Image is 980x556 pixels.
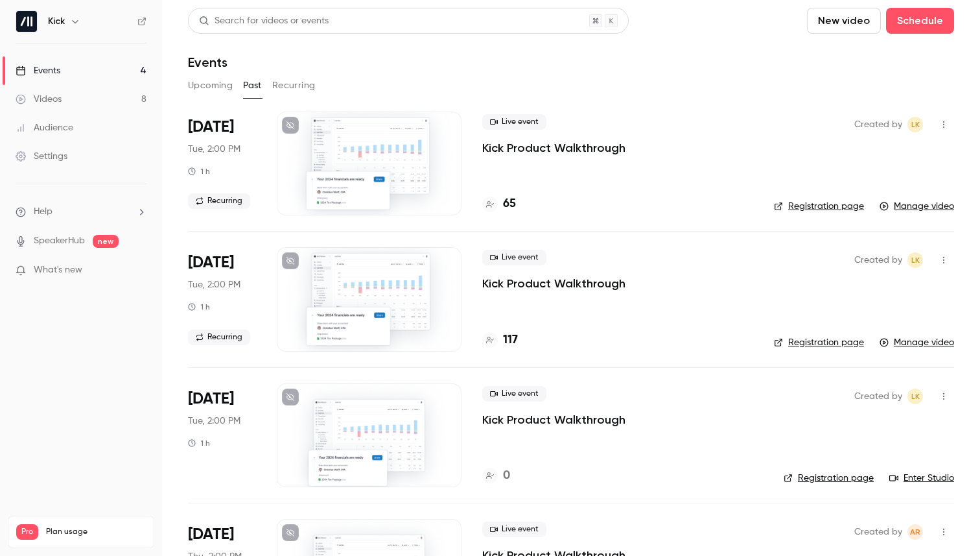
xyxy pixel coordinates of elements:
[16,11,37,32] img: Kick
[503,195,516,213] h4: 65
[774,336,864,349] a: Registration page
[482,522,546,537] span: Live event
[188,438,210,448] div: 1 h
[880,200,954,213] a: Manage video
[907,524,923,540] span: Andrew Roth
[34,263,82,277] span: What's new
[199,14,329,28] div: Search for videos or events
[188,54,227,70] h1: Events
[188,330,250,345] span: Recurring
[188,389,234,409] span: [DATE]
[482,386,546,402] span: Live event
[907,117,923,132] span: Logan Kieller
[503,467,510,485] h4: 0
[774,200,864,213] a: Registration page
[503,332,518,349] h4: 117
[272,75,316,96] button: Recurring
[188,75,233,96] button: Upcoming
[46,527,146,537] span: Plan usage
[188,247,256,351] div: Aug 5 Tue, 11:00 AM (America/Los Angeles)
[188,278,240,291] span: Tue, 2:00 PM
[188,112,256,215] div: Aug 12 Tue, 11:00 AM (America/Los Angeles)
[188,193,250,209] span: Recurring
[784,472,874,485] a: Registration page
[16,121,73,134] div: Audience
[16,64,60,77] div: Events
[243,75,262,96] button: Past
[16,93,62,106] div: Videos
[482,412,625,428] a: Kick Product Walkthrough
[16,524,38,540] span: Pro
[188,166,210,176] div: 1 h
[188,524,234,545] span: [DATE]
[482,114,546,130] span: Live event
[907,389,923,404] span: Logan Kieller
[188,143,240,156] span: Tue, 2:00 PM
[880,336,954,349] a: Manage video
[482,250,546,265] span: Live event
[854,389,902,404] span: Created by
[889,472,954,485] a: Enter Studio
[48,15,65,28] h6: Kick
[93,235,119,248] span: new
[188,117,234,138] span: [DATE]
[188,302,210,312] div: 1 h
[482,332,518,349] a: 117
[482,467,510,485] a: 0
[854,252,902,268] span: Created by
[188,415,240,428] span: Tue, 2:00 PM
[911,117,920,132] span: LK
[907,252,923,268] span: Logan Kieller
[34,205,52,219] span: Help
[807,8,881,34] button: New video
[854,117,902,132] span: Created by
[188,383,256,487] div: Aug 5 Tue, 2:00 PM (America/New York)
[911,389,920,404] span: LK
[34,234,85,248] a: SpeakerHub
[482,276,625,291] a: Kick Product Walkthrough
[910,524,920,540] span: AR
[482,140,625,156] a: Kick Product Walkthrough
[854,524,902,540] span: Created by
[16,150,67,163] div: Settings
[482,195,516,213] a: 65
[911,252,920,268] span: LK
[886,8,954,34] button: Schedule
[16,205,146,219] li: help-dropdown-opener
[188,252,234,273] span: [DATE]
